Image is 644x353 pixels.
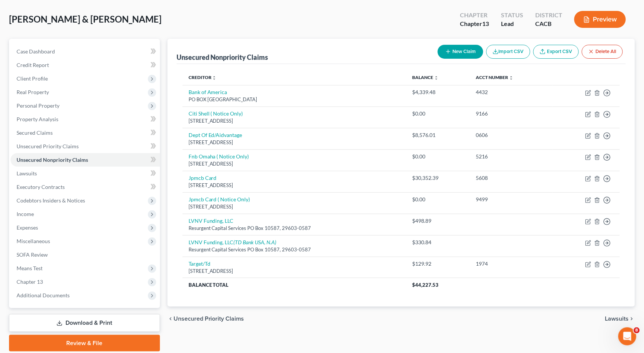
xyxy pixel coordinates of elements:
span: Unsecured Priority Claims [17,143,79,149]
a: SOFA Review [11,248,160,262]
i: unfold_more [434,76,438,80]
div: $8,576.01 [412,131,464,139]
p: Active [37,9,52,17]
span: Unsecured Priority Claims [174,316,244,322]
div: [DATE] [6,64,145,74]
div: [STREET_ADDRESS] [189,117,400,125]
div: $0.00 [412,110,464,117]
span: Client Profile [17,75,48,82]
button: Import CSV [486,45,530,59]
span: Secured Claims [17,129,53,136]
a: Jpmcb Card ( Notice Only) [189,196,250,202]
span: 13 [482,20,489,27]
a: Target/Td [189,260,210,267]
button: go back [5,3,19,17]
a: Credit Report [11,58,160,72]
a: Jpmcb Card [189,175,217,181]
div: District [535,11,562,20]
div: 5216 [476,153,547,160]
span: Executory Contracts [17,184,65,190]
div: [STREET_ADDRESS] [189,203,400,210]
div: Good Morning! [93,187,145,204]
a: Export CSV [533,45,579,59]
div: Hi [PERSON_NAME]! [6,210,71,227]
a: Creditor unfold_more [189,75,217,80]
span: Lawsuits [17,170,37,176]
div: [STREET_ADDRESS] [189,139,400,146]
a: Executory Contracts [11,180,160,194]
span: Income [17,211,34,217]
div: [STREET_ADDRESS] [189,268,400,275]
div: Unsecured Nonpriority Claims [177,53,268,62]
a: Property Analysis [11,113,160,126]
span: [PERSON_NAME] & [PERSON_NAME] [9,14,161,24]
div: Hi [PERSON_NAME]!I've been working on a fix for these page breaks and was wondering, does your di... [6,74,123,171]
textarea: Message… [6,231,144,243]
div: [STREET_ADDRESS] [189,160,400,167]
i: unfold_more [509,76,514,80]
span: Unsecured Nonpriority Claims [17,157,88,163]
a: Bank of America [189,89,227,95]
div: 0606 [476,131,547,139]
button: Delete All [582,45,623,59]
div: 9166 [476,110,547,117]
div: $30,352.39 [412,174,464,182]
div: 4432 [476,88,547,96]
div: Jenn says… [6,11,145,34]
button: Lawsuits chevron_right [605,316,635,322]
a: Fnb Omaha ( Notice Only) [189,153,249,160]
div: Emma says… [6,210,145,233]
div: $330.84 [412,239,464,246]
a: Review & File [9,335,160,351]
div: 9499 [476,196,547,203]
div: CACB [535,20,562,28]
button: Preview [574,11,626,28]
span: $44,227.53 [412,282,438,288]
a: Case Dashboard [11,45,160,58]
a: Lawsuits [11,167,160,180]
span: Codebtors Insiders & Notices [17,197,85,204]
a: Download & Print [9,314,160,332]
span: Means Test [17,265,43,271]
div: [DATE] [6,177,145,187]
div: Chapter [460,20,489,28]
div: 1974 [476,260,547,268]
div: Resurgent Capital Services PO Box 10587, 29603-0587 [189,225,400,232]
span: Property Analysis [17,116,58,122]
div: Jenn says… [6,187,145,210]
button: Gif picker [36,246,42,253]
a: Unsecured Priority Claims [11,140,160,153]
div: Resurgent Capital Services PO Box 10587, 29603-0587 [189,246,400,253]
span: Real Property [17,89,49,95]
button: chevron_left Unsecured Priority Claims [167,316,244,322]
button: Start recording [48,246,54,253]
div: Hi [PERSON_NAME]! [12,215,65,222]
button: Send a message… [129,243,141,256]
div: Status [501,11,523,20]
div: Okay, let us know if you need anything else, [PERSON_NAME]. Thanks! [6,34,123,58]
img: Profile image for Emma [21,4,33,16]
button: Upload attachment [12,246,18,253]
span: Case Dashboard [17,48,55,55]
div: $498.89 [412,217,464,225]
a: Secured Claims [11,126,160,140]
div: [STREET_ADDRESS] [189,182,400,189]
a: Dept Of Ed/Aidvantage [189,132,242,138]
span: Credit Report [17,62,49,68]
div: Close [132,3,146,17]
div: Okay, let us know if you need anything else, [PERSON_NAME]. Thanks! [12,38,117,53]
div: Emma says… [6,74,145,177]
a: Citi Shell ( Notice Only) [189,110,243,117]
a: Unsecured Nonpriority Claims [11,153,160,167]
button: New Claim [438,45,483,59]
button: Emoji picker [24,246,30,253]
span: Additional Documents [17,292,70,298]
a: Balance unfold_more [412,75,438,80]
div: $129.92 [412,260,464,268]
div: $0.00 [412,153,464,160]
th: Balance Total [183,278,406,292]
a: LVNV Funding, LLC [189,218,234,224]
div: Good Morning! [99,192,139,199]
span: Lawsuits [605,316,629,322]
div: 5608 [476,174,547,182]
